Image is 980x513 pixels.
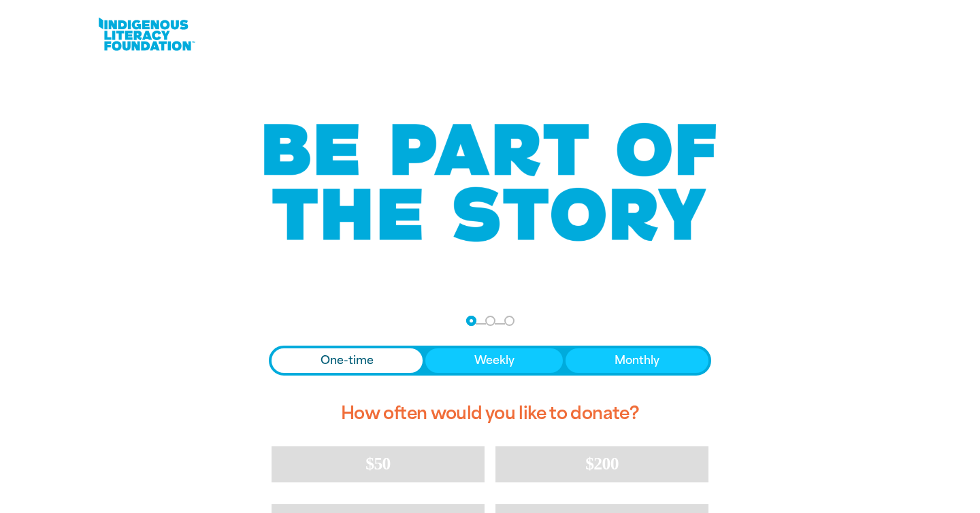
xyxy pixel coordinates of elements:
[425,348,563,373] button: Weekly
[365,454,390,474] span: $50
[566,348,708,373] button: Monthly
[504,316,514,326] button: Navigate to step 3 of 3 to enter your payment details
[466,316,476,326] button: Navigate to step 1 of 3 to enter your donation amount
[269,392,711,435] h2: How often would you like to donate?
[269,346,711,376] div: Donation frequency
[252,96,728,269] img: Be part of the story
[585,454,619,474] span: $200
[272,446,485,482] button: $50
[474,352,514,369] span: Weekly
[272,348,423,373] button: One-time
[495,446,708,482] button: $200
[485,316,495,326] button: Navigate to step 2 of 3 to enter your details
[615,352,659,369] span: Monthly
[321,352,374,369] span: One-time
